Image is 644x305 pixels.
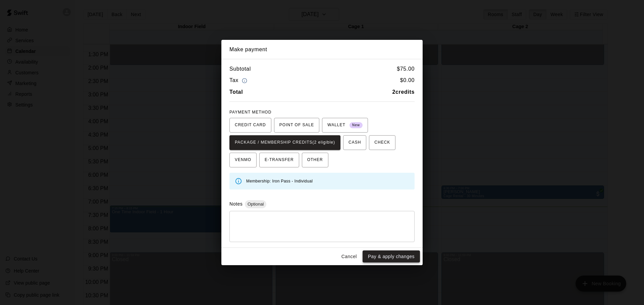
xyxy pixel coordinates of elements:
span: CREDIT CARD [235,120,266,131]
span: VENMO [235,155,251,165]
span: PACKAGE / MEMBERSHIP CREDITS (2 eligible) [235,137,335,148]
b: 2 credits [392,89,415,95]
h6: $ 75.00 [397,65,415,73]
span: OTHER [307,155,323,165]
h6: Tax [229,76,249,85]
button: CHECK [369,135,395,150]
h6: $ 0.00 [400,76,415,85]
h6: Subtotal [229,65,251,73]
button: CASH [343,135,366,150]
button: Pay & apply changes [363,250,420,263]
b: Total [229,89,243,95]
span: Optional [245,202,266,207]
span: Membership: Iron Pass - Individual [246,179,313,183]
button: OTHER [302,153,328,167]
span: CASH [348,137,361,148]
span: WALLET [327,120,363,131]
span: New [350,121,363,130]
button: VENMO [229,153,257,167]
span: E-TRANSFER [265,155,294,165]
span: POINT OF SALE [279,120,314,131]
button: POINT OF SALE [274,118,319,133]
button: Cancel [338,250,360,263]
button: PACKAGE / MEMBERSHIP CREDITS(2 eligible) [229,135,340,150]
label: Notes [229,201,243,207]
span: CHECK [374,137,390,148]
h2: Make payment [221,40,423,59]
button: CREDIT CARD [229,118,271,133]
button: WALLET New [322,118,368,133]
span: PAYMENT METHOD [229,110,271,115]
button: E-TRANSFER [259,153,299,167]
